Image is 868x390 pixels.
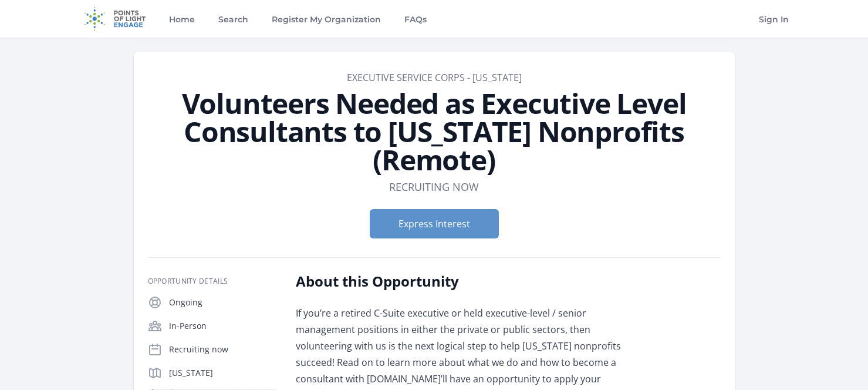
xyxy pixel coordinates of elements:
[296,272,639,291] h2: About this Opportunity
[148,89,721,174] h1: Volunteers Needed as Executive Level Consultants to [US_STATE] Nonprofits (Remote)
[148,277,277,286] h3: Opportunity Details
[370,209,499,238] button: Express Interest
[169,320,277,332] p: In-Person
[347,71,522,84] a: Executive Service Corps - [US_STATE]
[169,344,277,355] p: Recruiting now
[169,367,277,379] p: [US_STATE]
[389,179,479,195] dd: Recruiting now
[169,297,277,308] p: Ongoing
